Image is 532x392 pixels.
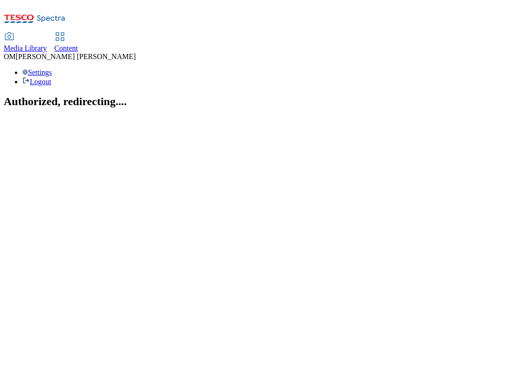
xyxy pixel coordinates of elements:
[22,78,51,86] a: Logout
[22,68,52,76] a: Settings
[4,33,47,53] a: Media Library
[4,53,16,60] span: OM
[4,95,528,108] h2: Authorized, redirecting....
[16,53,136,60] span: [PERSON_NAME] [PERSON_NAME]
[54,44,78,52] span: Content
[4,44,47,52] span: Media Library
[54,33,78,53] a: Content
